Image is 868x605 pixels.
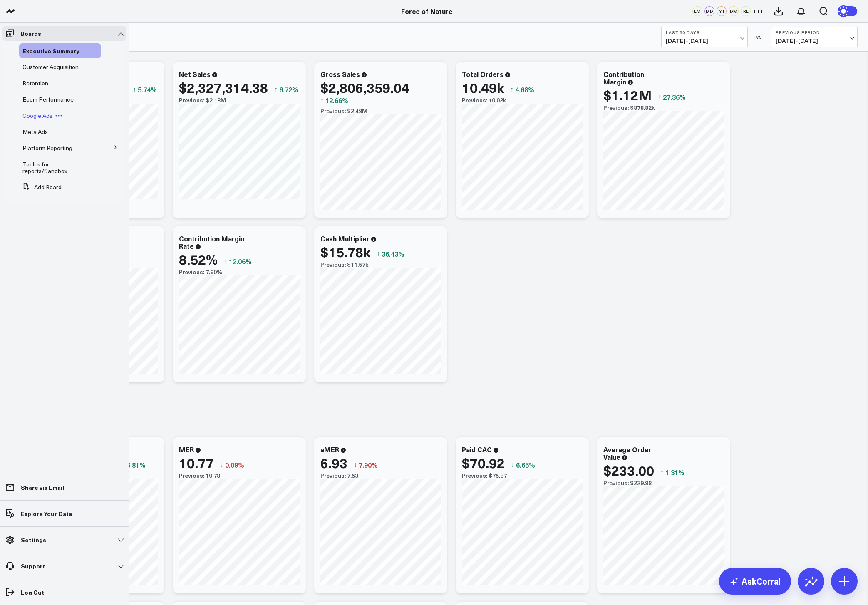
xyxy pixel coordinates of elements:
div: 10.49k [462,80,504,95]
p: Support [21,563,45,569]
span: ↓ [354,459,357,470]
span: ↓ [220,459,223,470]
a: Meta Ads [22,129,48,135]
div: Previous: $75.97 [462,472,583,479]
span: Retention [22,79,48,87]
div: Previous: $878.82k [603,104,724,111]
div: $233.00 [603,463,654,478]
span: Google Ads [22,112,52,119]
div: aMER [320,445,339,454]
div: Previous: 7.60% [179,269,300,275]
span: 36.43% [382,249,404,258]
div: Previous: 10.02k [462,97,583,104]
span: Ecom Performance [22,95,74,103]
span: Executive Summary [22,47,79,55]
span: ↑ [224,256,227,267]
div: LM [692,6,702,16]
span: 12.66% [325,96,348,105]
span: ↑ [660,467,664,478]
div: $1.12M [603,87,652,102]
span: 0.09% [225,460,244,469]
span: Tables for reports/Sandbox [22,160,67,175]
div: Previous: $2.18M [179,97,300,104]
div: Gross Sales [320,69,360,79]
a: AskCorral [719,568,791,595]
span: 1.31% [665,468,684,477]
b: Previous Period [776,30,853,35]
div: Previous: $229.98 [603,480,724,486]
span: ↑ [658,92,661,102]
span: 6.65% [516,460,535,469]
div: Paid CAC [462,445,492,454]
div: Cash Multiplier [320,234,370,243]
span: ↓ [511,459,514,470]
a: Google Ads [22,112,52,119]
p: Log Out [21,589,44,595]
p: Explore Your Data [21,510,72,517]
div: YT [717,6,727,16]
div: 8.52% [179,252,218,267]
div: 10.77 [179,455,214,470]
a: Force of Nature [401,7,453,16]
span: ↑ [320,95,324,106]
button: Previous Period[DATE]-[DATE] [771,27,858,47]
div: $15.78k [320,244,370,259]
span: Platform Reporting [22,144,72,152]
div: VS [752,35,767,40]
span: 7.90% [359,460,378,469]
div: Previous: $11.57k [320,261,441,268]
div: Average Order Value [603,445,652,461]
span: 6.72% [279,85,298,94]
p: Share via Email [21,484,64,491]
div: $70.92 [462,455,505,470]
span: 4.68% [515,85,534,94]
span: Customer Acquisition [22,63,79,71]
span: Meta Ads [22,128,48,136]
div: RL [741,6,751,16]
div: MD [704,6,714,16]
span: ↑ [377,248,380,259]
div: MER [179,445,194,454]
span: 5.74% [138,85,157,94]
span: ↑ [133,84,136,95]
span: 6.81% [126,460,146,469]
b: Last 90 Days [666,30,743,35]
a: Ecom Performance [22,96,74,103]
div: $2,327,314.38 [179,80,268,95]
div: Net Sales [179,69,211,79]
div: 6.93 [320,455,347,470]
span: [DATE] - [DATE] [666,37,743,44]
div: DM [729,6,739,16]
a: Retention [22,80,48,87]
span: ↑ [274,84,278,95]
span: + 11 [753,8,763,14]
span: 12.06% [229,257,252,266]
a: Log Out [2,585,126,600]
span: ↑ [510,84,513,95]
div: Previous: 7.53 [320,472,441,479]
div: Contribution Margin Rate [179,234,244,250]
p: Boards [21,30,41,37]
span: [DATE] - [DATE] [776,37,853,44]
a: Tables for reports/Sandbox [22,161,89,174]
button: Add Board [19,180,62,195]
div: Previous: 10.78 [179,472,300,479]
div: Total Orders [462,69,503,79]
a: Executive Summary [22,47,79,54]
p: Settings [21,536,46,543]
span: 27.36% [663,92,686,102]
button: +11 [753,6,763,16]
a: Customer Acquisition [22,64,79,70]
div: Previous: $2.49M [320,108,441,114]
div: Contribution Margin [603,69,644,86]
button: Last 90 Days[DATE]-[DATE] [661,27,748,47]
div: $2,806,359.04 [320,80,409,95]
